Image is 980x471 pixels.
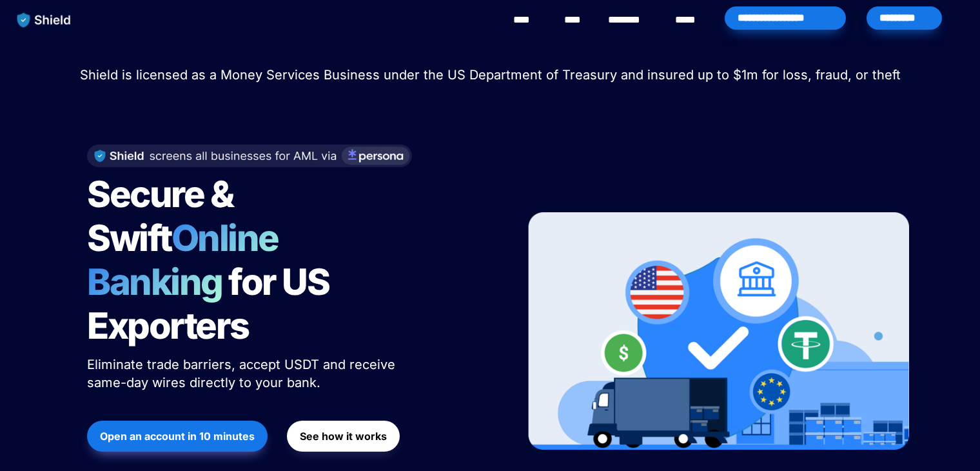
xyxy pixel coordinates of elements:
[287,421,400,452] button: See how it works
[87,414,268,458] a: Open an account in 10 minutes
[87,421,268,452] button: Open an account in 10 minutes
[87,260,335,348] span: for US Exporters
[300,430,387,443] strong: See how it works
[87,172,239,260] span: Secure & Swift
[87,216,291,304] span: Online Banking
[287,414,400,458] a: See how it works
[11,6,77,34] img: website logo
[80,67,901,83] span: Shield is licensed as a Money Services Business under the US Department of Treasury and insured u...
[100,430,255,443] strong: Open an account in 10 minutes
[87,357,399,390] span: Eliminate trade barriers, accept USDT and receive same-day wires directly to your bank.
